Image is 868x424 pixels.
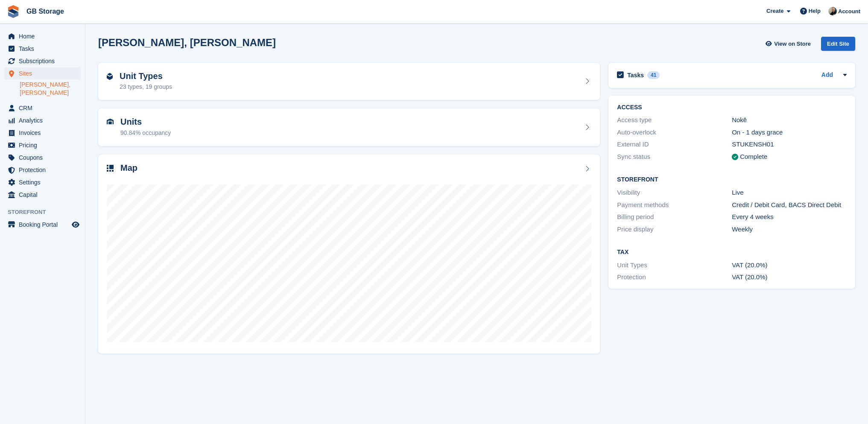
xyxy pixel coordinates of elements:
div: Unit Types [617,260,732,270]
img: unit-type-icn-2b2737a686de81e16bb02015468b77c625bbabd49415b5ef34ead5e3b44a266d.svg [107,73,113,80]
div: Access type [617,115,732,125]
a: menu [4,102,81,114]
a: menu [4,43,81,55]
div: On - 1 days grace [732,128,847,137]
div: Billing period [617,212,732,222]
a: menu [4,176,81,188]
h2: Units [120,117,171,127]
a: menu [4,139,81,151]
h2: Tax [617,249,847,256]
a: View on Store [764,37,814,51]
div: Sync status [617,152,732,162]
div: Every 4 weeks [732,212,847,222]
h2: Map [120,163,137,173]
div: VAT (20.0%) [732,272,847,282]
a: Unit Types 23 types, 19 groups [98,63,600,100]
span: Analytics [19,114,70,126]
span: Capital [19,189,70,201]
a: Units 90.84% occupancy [98,108,600,146]
span: Help [809,7,821,15]
span: Settings [19,176,70,188]
a: menu [4,55,81,67]
span: Subscriptions [19,55,70,67]
div: Price display [617,225,732,234]
div: Payment methods [617,200,732,210]
a: Add [821,70,833,80]
div: Credit / Debit Card, BACS Direct Debit [732,200,847,210]
a: Preview store [70,219,81,230]
div: Visibility [617,188,732,198]
div: External ID [617,140,732,149]
span: CRM [19,102,70,114]
span: View on Store [774,40,811,48]
a: menu [4,152,81,164]
span: Tasks [19,43,70,55]
span: Coupons [19,152,70,164]
span: Account [838,7,860,16]
img: map-icn-33ee37083ee616e46c38cad1a60f524a97daa1e2b2c8c0bc3eb3415660979fc1.svg [107,165,114,172]
span: Booking Portal [19,219,70,231]
span: Pricing [19,139,70,151]
a: menu [4,189,81,201]
span: Create [766,7,783,15]
div: Edit Site [821,37,855,51]
a: [PERSON_NAME], [PERSON_NAME] [20,81,81,97]
div: Weekly [732,225,847,234]
a: menu [4,30,81,42]
a: GB Storage [23,4,67,18]
div: Auto-overlock [617,128,732,137]
a: menu [4,219,81,231]
a: menu [4,114,81,126]
a: Edit Site [821,37,855,54]
div: VAT (20.0%) [732,260,847,270]
span: Sites [19,67,70,79]
div: STUKENSH01 [732,140,847,149]
h2: ACCESS [617,104,847,111]
a: menu [4,127,81,139]
div: Live [732,188,847,198]
a: menu [4,67,81,79]
div: Protection [617,272,732,282]
div: Nokē [732,115,847,125]
img: Karl Walker [828,7,837,15]
h2: Tasks [627,71,644,79]
h2: Storefront [617,176,847,183]
span: Home [19,30,70,42]
div: 90.84% occupancy [120,129,171,137]
a: Map [98,155,600,354]
span: Storefront [8,208,85,216]
div: 41 [647,71,660,79]
span: Invoices [19,127,70,139]
img: unit-icn-7be61d7bf1b0ce9d3e12c5938cc71ed9869f7b940bace4675aadf7bd6d80202e.svg [107,119,114,125]
h2: Unit Types [120,71,172,81]
img: stora-icon-8386f47178a22dfd0bd8f6a31ec36ba5ce8667c1dd55bd0f319d3a0aa187defe.svg [7,5,20,18]
div: 23 types, 19 groups [120,82,172,91]
span: Protection [19,164,70,176]
a: menu [4,164,81,176]
h2: [PERSON_NAME], [PERSON_NAME] [98,37,276,48]
div: Complete [740,152,767,162]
